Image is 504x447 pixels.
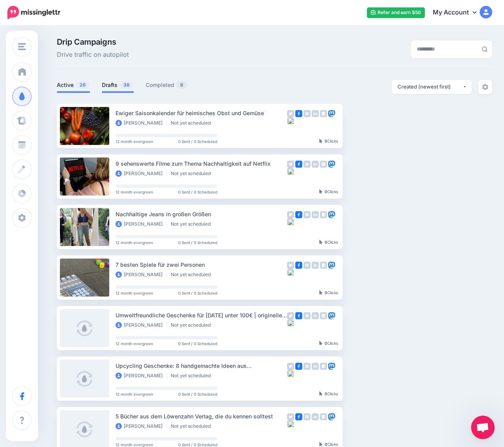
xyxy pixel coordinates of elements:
li: [PERSON_NAME] [116,120,167,126]
img: bluesky-grey-square.png [287,319,294,326]
img: twitter-grey-square.png [287,312,294,319]
img: google_business-grey-square.png [320,110,327,117]
img: linkedin-grey-square.png [312,161,319,168]
img: pointer-grey-darker.png [319,341,323,346]
li: [PERSON_NAME] [116,170,167,177]
li: [PERSON_NAME] [116,322,167,328]
span: 0 Sent / 0 Scheduled [178,291,217,295]
li: Not yet scheduled [171,423,215,429]
img: twitter-grey-square.png [287,262,294,269]
img: twitter-grey-square.png [287,110,294,117]
img: instagram-grey-square.png [303,161,311,168]
b: 0 [325,290,327,295]
span: 12 month evergreen [116,392,153,396]
img: instagram-grey-square.png [303,312,311,319]
img: twitter-grey-square.png [287,413,294,420]
li: Not yet scheduled [171,322,215,328]
div: 5 Bücher aus dem Löwenzahn Verlag, die du kennen solltest [116,412,287,421]
img: mastodon-square.png [328,413,335,420]
span: 0 Sent / 0 Scheduled [178,443,217,447]
li: [PERSON_NAME] [116,423,167,429]
span: 12 month evergreen [116,190,153,194]
img: facebook-square.png [295,262,302,269]
img: mastodon-square.png [328,161,335,168]
span: 12 month evergreen [116,443,153,447]
img: linkedin-grey-square.png [312,413,319,420]
img: instagram-grey-square.png [303,413,311,420]
b: 0 [325,442,327,447]
img: bluesky-grey-square.png [287,218,294,225]
div: Created (newest first) [397,83,462,90]
img: google_business-grey-square.png [320,262,327,269]
img: facebook-square.png [295,161,302,168]
img: bluesky-grey-square.png [287,420,294,427]
div: Clicks [319,341,338,346]
div: Clicks [319,291,338,295]
img: instagram-grey-square.png [303,211,311,218]
a: Completed8 [146,80,188,90]
img: bluesky-grey-square.png [287,269,294,276]
b: 0 [325,240,327,244]
div: Umweltfreundliche Geschenke für [DATE] unter 100€ | originelle Etsy-Fundstücke [116,311,287,320]
img: google_business-grey-square.png [320,413,327,420]
img: mastodon-square.png [328,110,335,117]
img: bluesky-grey-square.png [287,168,294,175]
li: [PERSON_NAME] [116,221,167,227]
img: instagram-grey-square.png [303,110,311,117]
a: My Account [425,3,492,22]
div: Open chat [471,416,495,439]
img: google_business-grey-square.png [320,312,327,319]
img: google_business-grey-square.png [320,211,327,218]
img: google_business-grey-square.png [320,363,327,370]
li: Not yet scheduled [171,373,215,379]
img: search-grey-6.png [482,46,488,52]
div: Clicks [319,190,338,194]
img: facebook-square.png [295,413,302,420]
span: 12 month evergreen [116,291,153,295]
img: mastodon-square.png [328,211,335,218]
div: Clicks [319,392,338,396]
span: 12 month evergreen [116,139,153,143]
img: bluesky-grey-square.png [287,370,294,377]
span: 38 [119,81,134,89]
img: pointer-grey-darker.png [319,442,323,447]
img: settings-grey.png [482,84,488,90]
img: linkedin-grey-square.png [312,262,319,269]
span: 0 Sent / 0 Scheduled [178,342,217,346]
b: 0 [325,341,327,346]
span: 0 Sent / 0 Scheduled [178,241,217,244]
span: 26 [76,81,90,89]
img: pointer-grey-darker.png [319,290,323,295]
li: Not yet scheduled [171,170,215,177]
img: mastodon-square.png [328,262,335,269]
b: 0 [325,391,327,396]
button: Created (newest first) [392,80,472,94]
img: facebook-square.png [295,110,302,117]
img: instagram-grey-square.png [303,262,311,269]
img: pointer-grey-darker.png [319,391,323,396]
span: 0 Sent / 0 Scheduled [178,392,217,396]
div: Ewiger Saisonkalender für heimisches Obst und Gemüse [116,109,287,118]
span: Drive traffic on autopilot [57,50,129,60]
div: Clicks [319,240,338,245]
div: Clicks [319,442,338,447]
span: 0 Sent / 0 Scheduled [178,139,217,143]
img: facebook-square.png [295,211,302,218]
a: Active26 [57,80,90,90]
span: 8 [176,81,187,89]
span: 12 month evergreen [116,241,153,244]
img: instagram-grey-square.png [303,363,311,370]
a: Drafts38 [102,80,134,90]
img: twitter-grey-square.png [287,161,294,168]
b: 0 [325,139,327,143]
div: 7 besten Spiele für zwei Personen [116,260,287,269]
img: mastodon-square.png [328,363,335,370]
li: Not yet scheduled [171,271,215,278]
li: [PERSON_NAME] [116,373,167,379]
img: bluesky-grey-square.png [287,117,294,124]
li: Not yet scheduled [171,120,215,126]
img: Missinglettr [7,6,60,19]
img: linkedin-grey-square.png [312,110,319,117]
img: linkedin-grey-square.png [312,211,319,218]
img: pointer-grey-darker.png [319,240,323,244]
